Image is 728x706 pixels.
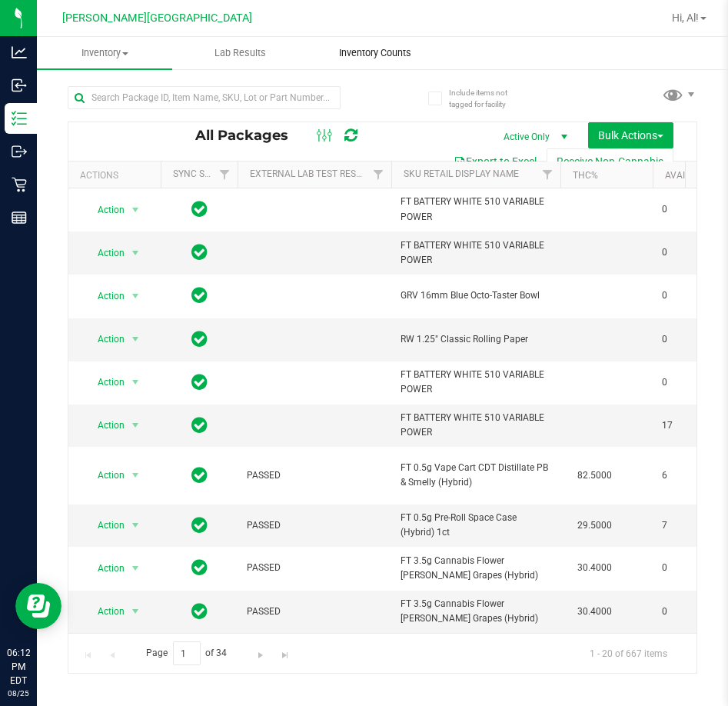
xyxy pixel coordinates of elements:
span: 6 [662,468,720,483]
a: Go to the last page [274,641,296,662]
span: 1 - 20 of 667 items [577,641,680,664]
div: Actions [80,170,155,181]
span: Action [84,199,125,221]
span: In Sync [191,241,208,263]
a: Inventory [37,37,172,69]
span: In Sync [191,328,208,350]
span: 7 [662,518,720,533]
span: 82.5000 [570,465,620,487]
span: In Sync [191,465,208,486]
span: In Sync [191,515,208,536]
a: Filter [535,162,560,188]
span: 0 [662,288,720,303]
span: select [126,199,145,221]
span: 0 [662,332,720,347]
span: FT 0.5g Pre-Roll Space Case (Hybrid) 1ct [401,511,551,540]
span: PASSED [247,604,382,619]
p: 08/25 [7,688,30,699]
span: GRV 16mm Blue Octo-Taster Bowl [401,288,551,303]
span: In Sync [191,285,208,306]
span: PASSED [247,468,382,483]
span: In Sync [191,601,208,622]
inline-svg: Reports [12,210,27,225]
a: Filter [366,162,391,188]
span: Inventory Counts [318,46,432,60]
button: Bulk Actions [588,122,673,148]
span: [PERSON_NAME][GEOGRAPHIC_DATA] [62,12,252,25]
span: FT BATTERY WHITE 510 VARIABLE POWER [401,368,551,397]
span: Action [84,558,125,579]
inline-svg: Inventory [12,111,27,126]
span: Action [84,515,125,536]
span: FT BATTERY WHITE 510 VARIABLE POWER [401,411,551,440]
span: Action [84,371,125,393]
span: FT 3.5g Cannabis Flower [PERSON_NAME] Grapes (Hybrid) [401,597,551,626]
a: Sync Status [173,168,232,179]
span: 0 [662,604,720,619]
span: RW 1.25" Classic Rolling Paper [401,332,551,347]
span: select [126,328,145,350]
inline-svg: Analytics [12,45,27,60]
span: FT BATTERY WHITE 510 VARIABLE POWER [401,238,551,268]
inline-svg: Inbound [12,78,27,93]
span: 17 [662,418,720,433]
span: Action [84,242,125,264]
span: 0 [662,202,720,217]
span: FT BATTERY WHITE 510 VARIABLE POWER [401,195,551,224]
span: FT 3.5g Cannabis Flower [PERSON_NAME] Grapes (Hybrid) [401,554,551,583]
input: Search Package ID, Item Name, SKU, Lot or Part Number... [68,86,341,109]
span: 29.5000 [570,515,620,537]
span: select [126,285,145,307]
span: select [126,242,145,264]
span: Action [84,285,125,307]
span: 30.4000 [570,557,620,579]
span: Action [84,465,125,486]
span: select [126,515,145,536]
a: Available [665,170,711,181]
inline-svg: Retail [12,177,27,192]
a: THC% [573,170,598,181]
span: 0 [662,561,720,575]
a: Sku Retail Display Name [404,168,519,179]
span: Include items not tagged for facility [449,87,526,110]
span: select [126,465,145,486]
span: Action [84,415,125,436]
a: External Lab Test Result [250,168,371,179]
span: All Packages [195,127,304,144]
span: In Sync [191,557,208,578]
button: Receive Non-Cannabis [547,148,673,175]
span: Hi, Al! [672,12,699,24]
inline-svg: Outbound [12,144,27,159]
span: select [126,558,145,579]
input: 1 [173,641,201,665]
button: Export to Excel [444,148,547,175]
span: Bulk Actions [598,129,663,142]
span: In Sync [191,198,208,220]
span: PASSED [247,561,382,575]
span: 0 [662,245,720,260]
a: Go to the next page [250,641,272,662]
a: Inventory Counts [307,37,443,69]
a: Filter [212,162,238,188]
span: Action [84,328,125,350]
span: In Sync [191,371,208,393]
iframe: Resource center [15,583,61,629]
span: 0 [662,375,720,390]
span: 30.4000 [570,601,620,623]
span: select [126,601,145,622]
span: Action [84,601,125,622]
span: PASSED [247,518,382,533]
span: select [126,415,145,436]
p: 06:12 PM EDT [7,646,30,688]
span: FT 0.5g Vape Cart CDT Distillate PB & Smelly (Hybrid) [401,461,551,490]
span: Lab Results [194,46,287,60]
a: Lab Results [172,37,307,69]
span: In Sync [191,415,208,436]
span: Inventory [37,46,172,60]
span: Page of 34 [133,641,240,665]
span: select [126,371,145,393]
